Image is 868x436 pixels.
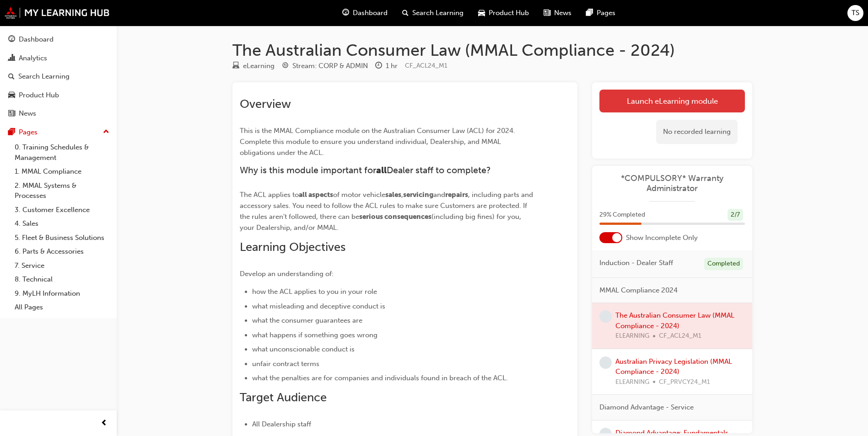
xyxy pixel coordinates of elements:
span: Develop an understanding of: [240,270,334,278]
a: 3. Customer Excellence [11,203,113,217]
span: pages-icon [586,7,593,19]
a: News [4,105,113,122]
div: Completed [704,258,743,270]
span: serious consequences [359,213,431,221]
a: 9. MyLH Information [11,287,113,301]
span: Why is this module important for [240,165,376,175]
span: All Dealership staff [252,420,311,428]
span: learningResourceType_ELEARNING-icon [232,62,239,70]
span: , including parts and accessory sales. You need to follow the ACL rules to make sure Customers ar... [240,191,535,221]
div: Analytics [19,53,47,64]
span: all aspects [299,191,333,199]
a: Launch eLearning module [599,90,745,112]
a: Product Hub [4,87,113,104]
div: eLearning [243,61,275,71]
span: news-icon [544,7,550,19]
span: car-icon [478,7,485,19]
div: Stream: CORP & ADMIN [292,61,368,71]
span: search-icon [8,73,15,81]
a: 7. Service [11,259,113,273]
span: car-icon [8,91,15,100]
button: Pages [4,124,113,141]
div: News [19,108,36,119]
a: Dashboard [4,31,113,48]
div: Duration [375,60,398,72]
span: how the ACL applies to you in your role [252,287,377,296]
div: Pages [19,127,38,138]
div: Product Hub [19,90,59,101]
a: 1. MMAL Compliance [11,165,113,179]
span: Overview [240,97,291,111]
a: car-iconProduct Hub [471,4,536,22]
span: Learning resource code [405,62,447,69]
span: 29 % Completed [599,210,645,220]
img: mmal [5,7,110,19]
a: *COMPULSORY* Warranty Administrator [599,173,745,194]
a: All Pages [11,300,113,314]
span: Product Hub [489,8,529,18]
span: News [554,8,571,18]
h1: The Australian Consumer Law (MMAL Compliance - 2024) [232,40,752,60]
span: learningRecordVerb_NONE-icon [599,356,612,369]
span: Dashboard [353,8,388,18]
span: and [433,191,445,199]
span: , [401,191,403,199]
a: search-iconSearch Learning [395,4,471,22]
span: target-icon [282,62,289,70]
div: Search Learning [18,71,70,82]
a: 2. MMAL Systems & Processes [11,179,113,203]
a: 5. Fleet & Business Solutions [11,231,113,245]
span: prev-icon [101,418,108,429]
span: sales [385,191,401,199]
span: what unconscionable conduct is [252,345,355,353]
button: TS [847,5,863,21]
span: Pages [597,8,615,18]
span: learningRecordVerb_NONE-icon [599,310,612,323]
span: what the penalties are for companies and individuals found in breach of the ACL. [252,374,508,382]
div: 1 hr [386,61,398,71]
span: clock-icon [375,62,382,70]
span: The ACL applies to [240,191,299,199]
a: Australian Privacy Legislation (MMAL Compliance - 2024) [615,357,732,376]
span: servicing [403,191,433,199]
div: No recorded learning [656,120,738,144]
div: Stream [282,60,368,72]
span: MMAL Compliance 2024 [599,285,678,296]
span: Induction - Dealer Staff [599,258,673,268]
a: Search Learning [4,68,113,85]
button: DashboardAnalyticsSearch LearningProduct HubNews [4,29,113,124]
span: guage-icon [342,7,349,19]
span: Diamond Advantage - Service [599,402,694,413]
div: Type [232,60,275,72]
span: repairs [445,191,468,199]
div: 2 / 7 [728,209,743,221]
a: pages-iconPages [579,4,623,22]
span: up-icon [103,126,109,138]
span: ELEARNING [615,377,649,388]
span: Show Incomplete Only [626,233,698,243]
span: search-icon [402,7,409,19]
span: guage-icon [8,36,15,44]
span: unfair contract terms [252,360,319,368]
span: Target Audience [240,390,327,404]
a: Analytics [4,50,113,67]
a: 6. Parts & Accessories [11,245,113,259]
span: chart-icon [8,54,15,63]
span: news-icon [8,110,15,118]
a: 0. Training Schedules & Management [11,140,113,165]
span: what happens if something goes wrong [252,331,377,339]
span: This is the MMAL Compliance module on the Australian Consumer Law (ACL) for 2024. Complete this m... [240,127,517,157]
span: Search Learning [412,8,464,18]
a: 8. Technical [11,272,113,287]
a: 4. Sales [11,217,113,231]
span: pages-icon [8,128,15,137]
span: CF_PRVCY24_M1 [659,377,710,388]
span: TS [852,8,859,18]
a: news-iconNews [536,4,579,22]
span: Dealer staff to complete? [387,165,491,175]
a: guage-iconDashboard [335,4,395,22]
span: of motor vehicle [333,191,385,199]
